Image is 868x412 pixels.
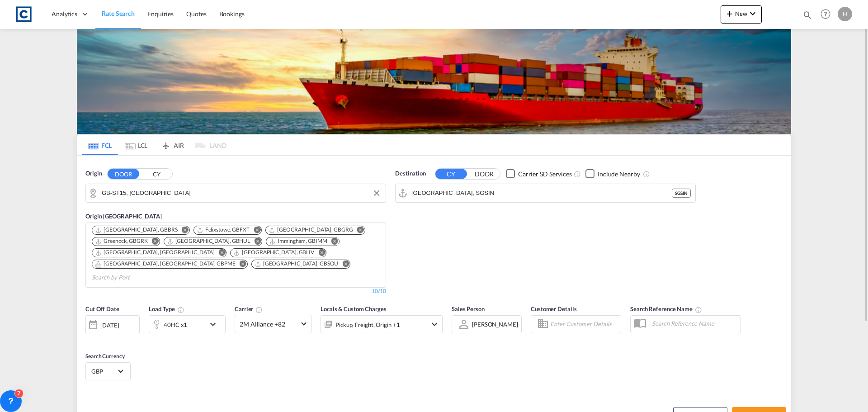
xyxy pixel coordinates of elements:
[269,237,329,245] div: Press delete to remove this chip.
[630,305,702,313] span: Search Reference Name
[167,237,250,245] div: Hull, GBHUL
[370,186,383,200] button: Clear Input
[85,169,102,178] span: Origin
[154,135,190,155] md-tab-item: AIR
[335,318,400,331] div: Pickup Freight Origin Factory Stuffing
[90,223,381,285] md-chips-wrap: Chips container. Use arrow keys to select chips.
[118,135,154,155] md-tab-item: LCL
[234,260,247,269] button: Remove
[14,4,34,24] img: 1fdb9190129311efbfaf67cbb4249bed.jpeg
[721,5,762,24] button: icon-plus 400-fgNewicon-chevron-down
[321,305,387,313] span: Locals & Custom Charges
[233,249,316,256] div: Press delete to remove this chip.
[197,226,251,234] div: Press delete to remove this chip.
[85,353,125,360] span: Search Currency
[598,170,640,179] div: Include Nearby
[92,270,178,285] input: Search by Port
[695,306,702,313] md-icon: Your search will be saved by the below given name
[435,169,467,179] button: CY
[269,226,353,234] div: Grangemouth, GBGRG
[838,7,852,21] div: H
[164,318,187,331] div: 40HC x1
[411,186,672,200] input: Search by Port
[212,249,226,258] button: Remove
[95,260,236,268] div: Portsmouth, HAM, GBPME
[336,260,350,269] button: Remove
[149,305,184,313] span: Load Type
[818,6,833,22] span: Help
[86,184,386,202] md-input-container: GB-ST15, Stafford
[269,237,327,245] div: Immingham, GBIMM
[141,169,172,179] button: CY
[468,169,500,179] button: DOOR
[149,315,226,333] div: 40HC x1icon-chevron-down
[186,10,206,18] span: Quotes
[471,317,519,331] md-select: Sales Person: Hannah Nutter
[176,226,189,235] button: Remove
[146,237,160,246] button: Remove
[90,365,126,378] md-select: Select Currency: £ GBPUnited Kingdom Pound
[724,8,735,19] md-icon: icon-plus 400-fg
[85,333,92,345] md-datepicker: Select
[802,10,812,24] div: icon-magnify
[429,319,440,330] md-icon: icon-chevron-down
[452,305,485,313] span: Sales Person
[395,169,426,178] span: Destination
[85,315,140,334] div: [DATE]
[85,213,162,220] span: Origin [GEOGRAPHIC_DATA]
[269,226,355,234] div: Press delete to remove this chip.
[248,237,262,246] button: Remove
[208,319,223,330] md-icon: icon-chevron-down
[108,169,139,179] button: DOOR
[518,170,572,179] div: Carrier SD Services
[255,260,339,268] div: Southampton, GBSOU
[372,288,386,295] div: 10/10
[506,169,572,179] md-checkbox: Checkbox No Ink
[672,189,691,198] div: SGSIN
[177,306,184,313] md-icon: icon-information-outline
[724,10,758,17] span: New
[818,6,838,23] div: Help
[233,249,314,256] div: Liverpool, GBLIV
[351,226,365,235] button: Remove
[472,321,518,328] div: [PERSON_NAME]
[95,226,178,234] div: Bristol, GBBRS
[255,306,263,313] md-icon: The selected Trucker/Carrierwill be displayed in the rate results If the rates are from another f...
[52,9,77,19] span: Analytics
[160,140,171,147] md-icon: icon-airplane
[585,169,640,179] md-checkbox: Checkbox No Ink
[396,184,695,202] md-input-container: Singapore, SGSIN
[240,320,298,329] span: 2M Alliance +82
[147,10,174,18] span: Enquiries
[531,305,576,313] span: Customer Details
[197,226,250,234] div: Felixstowe, GBFXT
[102,9,135,17] span: Rate Search
[235,305,263,313] span: Carrier
[95,260,237,268] div: Press delete to remove this chip.
[82,135,226,155] md-pagination-wrapper: Use the left and right arrow keys to navigate between tabs
[550,317,618,331] input: Enter Customer Details
[312,249,326,258] button: Remove
[167,237,252,245] div: Press delete to remove this chip.
[255,260,340,268] div: Press delete to remove this chip.
[321,315,443,333] div: Pickup Freight Origin Factory Stuffingicon-chevron-down
[100,321,119,329] div: [DATE]
[747,8,758,19] md-icon: icon-chevron-down
[802,10,812,20] md-icon: icon-magnify
[95,249,214,256] div: London Gateway Port, GBLGP
[102,186,381,200] input: Search by Door
[219,10,245,18] span: Bookings
[77,29,791,134] img: LCL+%26+FCL+BACKGROUND.png
[95,237,148,245] div: Greenock, GBGRK
[248,226,261,235] button: Remove
[95,226,179,234] div: Press delete to remove this chip.
[574,170,581,178] md-icon: Unchecked: Search for CY (Container Yard) services for all selected carriers.Checked : Search for...
[91,367,117,375] span: GBP
[82,135,118,155] md-tab-item: FCL
[325,237,339,246] button: Remove
[95,237,150,245] div: Press delete to remove this chip.
[95,249,216,256] div: Press delete to remove this chip.
[647,317,741,330] input: Search Reference Name
[643,170,650,178] md-icon: Unchecked: Ignores neighbouring ports when fetching rates.Checked : Includes neighbouring ports w...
